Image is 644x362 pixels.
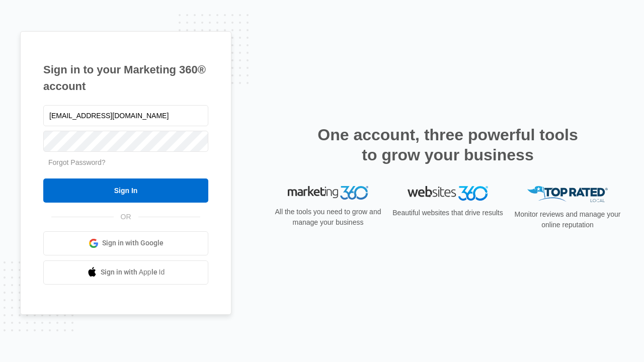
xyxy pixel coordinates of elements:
[102,238,164,248] span: Sign in with Google
[272,207,384,228] p: All the tools you need to grow and manage your business
[43,105,208,126] input: Email
[527,186,608,203] img: Top Rated Local
[48,158,106,166] a: Forgot Password?
[288,186,368,200] img: Marketing 360
[511,209,624,230] p: Monitor reviews and manage your online reputation
[43,61,208,95] h1: Sign in to your Marketing 360® account
[43,231,208,255] a: Sign in with Google
[314,125,581,165] h2: One account, three powerful tools to grow your business
[101,267,165,278] span: Sign in with Apple Id
[43,178,208,203] input: Sign In
[43,260,208,285] a: Sign in with Apple Id
[391,208,504,218] p: Beautiful websites that drive results
[114,212,138,222] span: OR
[408,186,488,201] img: Websites 360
